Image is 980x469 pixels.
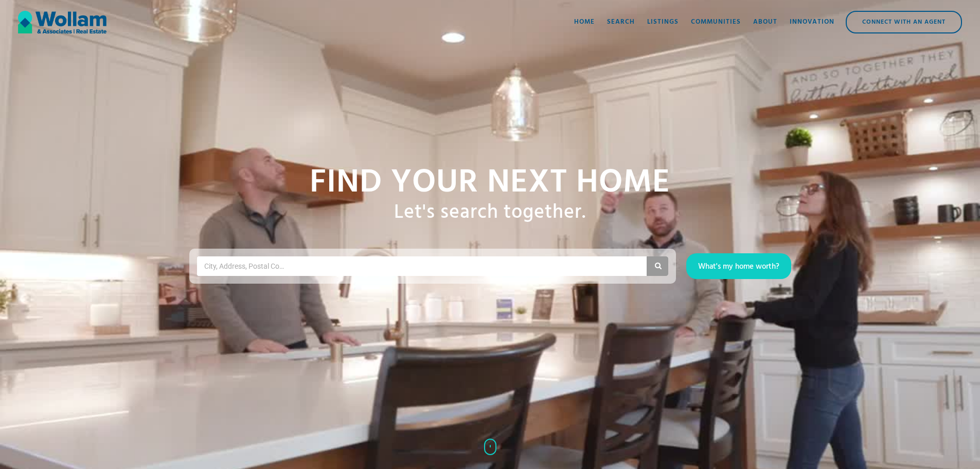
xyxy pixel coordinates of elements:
button: Search [647,256,668,276]
h1: Let's search together. [394,201,586,225]
a: home [18,7,106,38]
a: Home [568,7,601,38]
div: Search [607,17,635,27]
div: About [753,17,777,27]
div: Innovation [790,17,834,27]
div: Connect with an Agent [847,12,961,32]
a: Search [601,7,641,38]
input: City, Address, Postal Code, MLS ID [203,258,288,274]
a: Communities [685,7,747,38]
a: Listings [641,7,685,38]
div: Communities [691,17,741,27]
h1: Find your NExt home [310,165,670,201]
a: Innovation [783,7,841,38]
div: Listings [647,17,679,27]
a: Connect with an Agent [846,11,962,33]
div: Home [574,17,595,27]
a: About [747,7,783,38]
a: What's my home worth? [686,253,791,279]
